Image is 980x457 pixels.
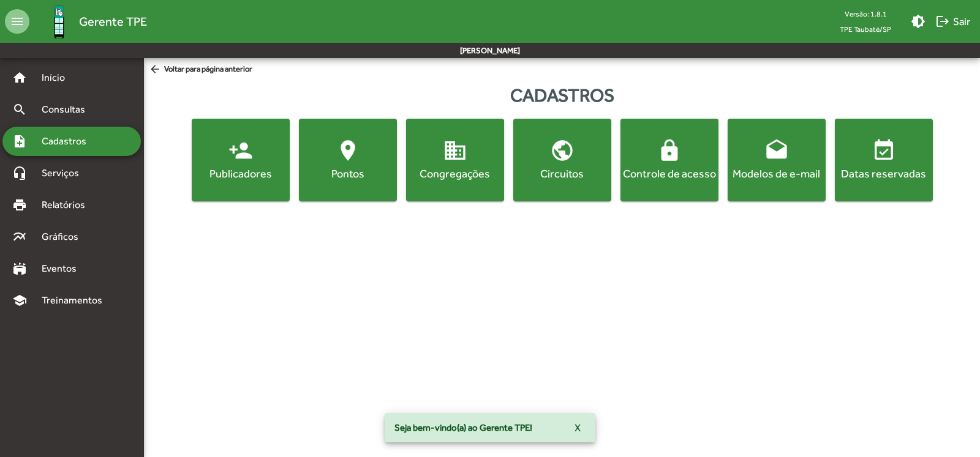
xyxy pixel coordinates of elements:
[837,166,930,181] div: Datas reservadas
[29,2,147,42] a: Gerente TPE
[299,119,397,201] button: Pontos
[336,138,360,163] mat-icon: location_on
[935,10,970,32] span: Sair
[192,119,290,201] button: Publicadores
[575,417,581,439] span: X
[194,166,287,181] div: Publicadores
[516,166,609,181] div: Circuitos
[12,102,27,117] mat-icon: search
[730,166,823,181] div: Modelos de e-mail
[830,6,901,21] div: Versão: 1.8.1
[911,14,925,29] mat-icon: brightness_medium
[39,2,79,42] img: Logo
[550,138,575,163] mat-icon: public
[12,134,27,149] mat-icon: note_add
[34,134,102,149] span: Cadastros
[935,14,950,29] mat-icon: logout
[34,102,101,117] span: Consultas
[149,63,252,76] span: Voltar para página anterior
[728,119,826,201] button: Modelos de e-mail
[5,9,29,34] mat-icon: menu
[930,10,975,32] button: Sair
[34,70,83,85] span: Início
[830,21,901,37] span: TPE Taubaté/SP
[406,119,504,201] button: Congregações
[513,119,611,201] button: Circuitos
[623,166,716,181] div: Controle de acesso
[657,138,682,163] mat-icon: lock
[620,119,718,201] button: Controle de acesso
[872,138,896,163] mat-icon: event_available
[301,166,394,181] div: Pontos
[565,417,590,439] button: X
[12,166,27,180] mat-icon: headset_mic
[79,12,147,31] span: Gerente TPE
[835,119,933,201] button: Datas reservadas
[149,63,164,76] mat-icon: arrow_back
[764,138,789,163] mat-icon: drafts
[394,422,532,434] span: Seja bem-vindo(a) ao Gerente TPE!
[144,81,980,109] div: Cadastros
[228,138,253,163] mat-icon: person_add
[34,166,96,180] span: Serviços
[443,138,467,163] mat-icon: domain
[34,198,101,212] span: Relatórios
[12,70,27,85] mat-icon: home
[409,166,502,181] div: Congregações
[12,198,27,212] mat-icon: print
